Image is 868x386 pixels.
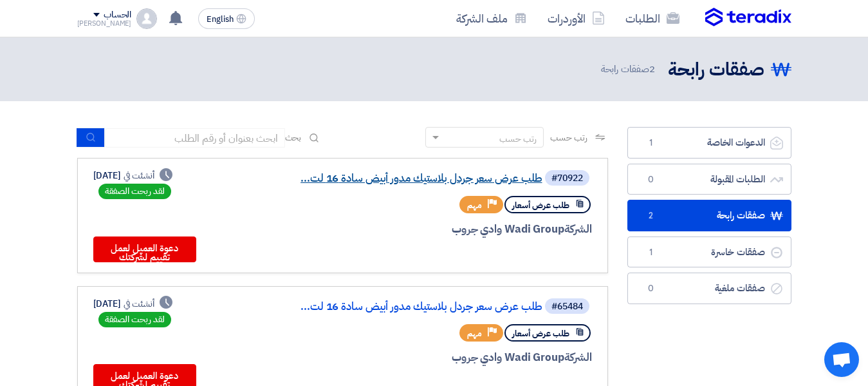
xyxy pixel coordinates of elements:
[512,327,569,340] span: طلب عرض أسعار
[207,15,234,24] span: English
[601,62,658,77] span: صفقات رابحة
[467,327,482,340] span: مهم
[537,3,615,34] a: الأوردرات
[77,20,132,27] div: [PERSON_NAME]
[446,3,537,34] a: ملف الشركة
[705,8,791,27] img: Teradix logo
[93,236,196,262] button: دعوة العميل لعمل تقييم لشركتك
[643,137,659,150] span: 1
[627,127,791,159] a: الدعوات الخاصة1
[668,57,764,82] h2: صفقات رابحة
[643,246,659,259] span: 1
[551,302,583,311] div: #65484
[124,297,154,311] span: أنشئت في
[499,132,537,146] div: رتب حسب
[285,173,542,184] a: طلب عرض سعر جردل بلاستيك مدور أبيض سادة 16 لت...
[136,8,157,29] img: profile_test.png
[93,297,173,311] div: [DATE]
[285,131,302,144] span: بحث
[824,342,859,377] div: Open chat
[615,3,690,34] a: الطلبات
[643,282,659,295] span: 0
[285,301,542,313] a: طلب عرض سعر جردل بلاستيك مدور أبيض سادة 16 لت...
[104,10,131,21] div: الحساب
[550,131,587,144] span: رتب حسب
[282,349,592,366] div: Wadi Group وادي جروب
[198,8,255,29] button: English
[564,221,592,237] span: الشركة
[98,312,171,327] div: لقد ربحت الصفقة
[627,200,791,231] a: صفقات رابحة2
[649,62,655,76] span: 2
[98,184,171,199] div: لقد ربحت الصفقة
[282,221,592,238] div: Wadi Group وادي جروب
[627,164,791,195] a: الطلبات المقبولة0
[627,273,791,304] a: صفقات ملغية0
[512,199,569,211] span: طلب عرض أسعار
[551,174,583,183] div: #70922
[643,209,659,222] span: 2
[643,173,659,186] span: 0
[124,169,154,182] span: أنشئت في
[93,169,173,182] div: [DATE]
[564,349,592,365] span: الشركة
[627,236,791,268] a: صفقات خاسرة1
[467,199,482,211] span: مهم
[105,128,285,148] input: ابحث بعنوان أو رقم الطلب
